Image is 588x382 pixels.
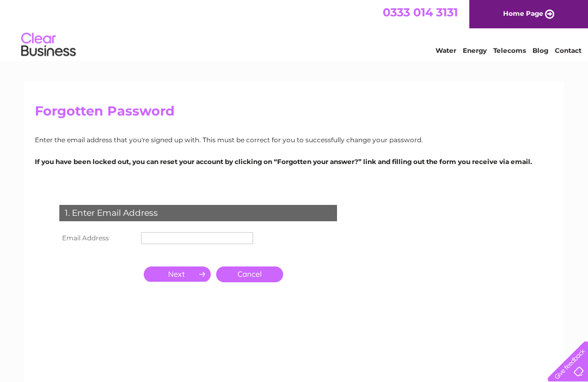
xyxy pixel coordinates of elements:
[383,5,458,19] a: 0333 014 3131
[463,46,487,54] a: Energy
[59,205,337,221] div: 1. Enter Email Address
[35,135,553,145] p: Enter the email address that you're signed up with. This must be correct for you to successfully ...
[21,28,76,62] img: logo.png
[35,156,553,167] p: If you have been locked out, you can reset your account by clicking on “Forgotten your answer?” l...
[555,46,581,54] a: Contact
[436,46,456,54] a: Water
[35,104,553,124] h2: Forgotten Password
[38,6,552,53] div: Clear Business is a trading name of Verastar Limited (registered in [GEOGRAPHIC_DATA] No. 3667643...
[57,229,138,247] th: Email Address
[532,46,548,54] a: Blog
[493,46,526,54] a: Telecoms
[216,266,283,282] a: Cancel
